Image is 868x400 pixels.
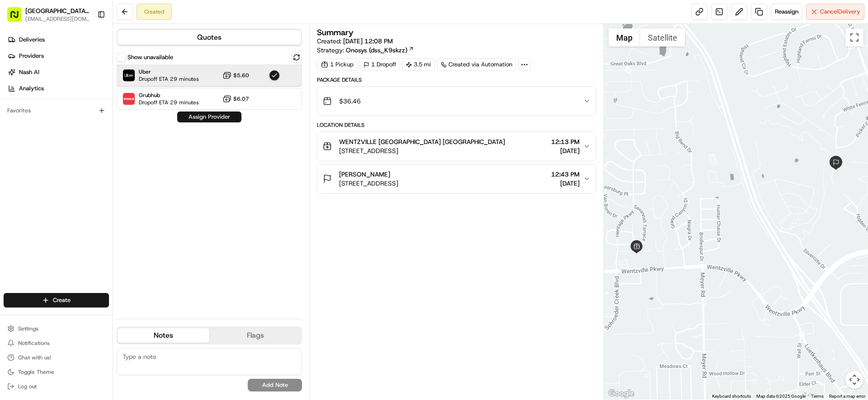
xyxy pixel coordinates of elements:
button: $5.60 [222,71,249,80]
div: Package Details [317,76,596,84]
button: [GEOGRAPHIC_DATA] - [GEOGRAPHIC_DATA], [GEOGRAPHIC_DATA][EMAIL_ADDRESS][DOMAIN_NAME] [4,4,94,25]
span: API Documentation [85,202,145,211]
a: Nash AI [4,65,113,79]
button: Toggle Theme [4,366,109,378]
button: Assign Provider [177,112,241,122]
span: Dropoff ETA 29 minutes [139,75,199,83]
div: We're available if you need us! [41,95,124,102]
button: [PERSON_NAME][STREET_ADDRESS]12:43 PM[DATE] [317,164,595,193]
button: Toggle fullscreen view [845,28,863,47]
span: Deliveries [19,36,45,44]
div: 💻 [76,203,84,210]
label: Show unavailable [127,53,173,61]
div: Past conversations [9,117,61,125]
span: [STREET_ADDRESS] [339,179,398,188]
span: [DATE] [30,140,48,147]
button: $6.07 [222,94,249,103]
span: $36.46 [339,97,361,106]
button: Flags [209,328,301,343]
a: 💻API Documentation [73,198,149,214]
button: CancelDelivery [806,4,864,20]
span: Nash AI [19,68,39,76]
span: [DATE] [30,164,48,172]
span: Uber [139,68,199,75]
button: $36.46 [317,87,595,116]
img: 1732323095091-59ea418b-cfe3-43c8-9ae0-d0d06d6fd42c [19,86,35,102]
img: 1736555255976-a54dd68f-1ca7-489b-9aae-adbdc363a1c4 [9,86,25,102]
img: Grubhub [123,93,135,105]
span: Dropoff ETA 29 minutes [139,99,199,106]
span: Pylon [90,224,109,231]
span: Cancel Delivery [820,8,860,16]
button: [EMAIL_ADDRESS][DOMAIN_NAME] [25,15,90,23]
img: Google [606,388,636,400]
button: [GEOGRAPHIC_DATA] - [GEOGRAPHIC_DATA], [GEOGRAPHIC_DATA] [25,6,90,15]
button: Keyboard shortcuts [712,393,751,400]
a: Created via Automation [437,58,516,71]
span: Onosys (dss_K9skzz) [346,46,407,55]
span: $5.60 [233,72,249,79]
button: WENTZVILLE [GEOGRAPHIC_DATA] [GEOGRAPHIC_DATA][STREET_ADDRESS]12:13 PM[DATE] [317,132,595,161]
span: Grubhub [139,92,199,99]
a: Open this area in Google Maps (opens a new window) [606,388,636,400]
span: Map data ©2025 Google [756,394,806,399]
span: Chat with us! [18,354,51,361]
button: Settings [4,322,109,335]
a: Report a map error [829,394,865,399]
input: Clear [24,58,149,68]
button: Show satellite imagery [640,28,685,47]
span: Knowledge Base [18,202,69,211]
button: Quotes [118,30,301,45]
span: WENTZVILLE [GEOGRAPHIC_DATA] [GEOGRAPHIC_DATA] [339,137,505,146]
span: Create [53,296,71,304]
div: 📗 [9,203,16,210]
span: Reassign [775,8,798,16]
span: [STREET_ADDRESS] [339,146,505,155]
span: [DATE] [551,146,580,155]
a: Terms (opens in new tab) [811,394,824,399]
h3: Summary [317,28,354,37]
img: Uber [123,70,135,81]
div: Location Details [317,121,596,129]
div: Start new chat [41,86,148,95]
span: [DATE] 12:08 PM [343,37,393,45]
span: 12:13 PM [551,137,580,146]
img: Nash [9,9,27,27]
button: Start new chat [154,89,165,100]
span: Log out [18,383,37,390]
p: Welcome 👋 [9,36,165,51]
div: Favorites [4,103,109,118]
a: Powered byPylon [64,223,109,231]
button: Notifications [4,337,109,349]
span: [PERSON_NAME] [339,170,390,179]
button: Show street map [609,28,640,47]
a: Onosys (dss_K9skzz) [346,46,414,55]
span: Analytics [19,84,44,93]
div: 3.5 mi [402,58,435,71]
div: 1 Pickup [317,58,358,71]
span: Toggle Theme [18,368,54,376]
a: Analytics [4,81,113,96]
span: Created: [317,37,393,46]
a: Providers [4,49,113,63]
button: Reassign [771,4,802,20]
button: Map camera controls [845,371,863,389]
span: 12:43 PM [551,170,580,179]
button: Notes [118,328,209,343]
div: 1 Dropoff [359,58,400,71]
button: Log out [4,380,109,393]
span: Settings [18,325,38,332]
span: Notifications [18,340,50,347]
button: Chat with us! [4,351,109,364]
a: 📗Knowledge Base [5,198,73,214]
span: Providers [19,52,44,60]
button: Create [4,293,109,307]
span: [DATE] [551,179,580,188]
div: Strategy: [317,46,414,55]
a: Deliveries [4,33,113,47]
span: $6.07 [233,95,249,102]
button: See all [140,116,165,126]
